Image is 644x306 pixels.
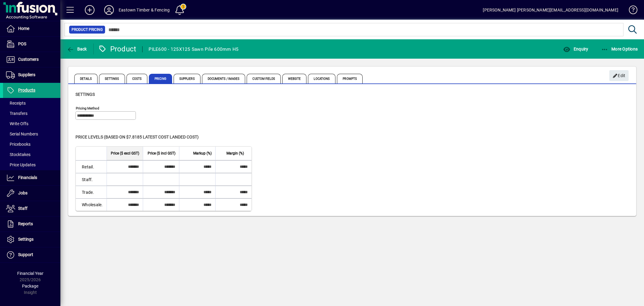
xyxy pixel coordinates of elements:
span: Price levels (based on $7.8185 Latest cost landed cost) [75,135,199,139]
span: Price ($ incl GST) [148,150,175,157]
app-page-header-button: Back [60,44,94,54]
span: Write Offs [6,121,28,126]
button: Profile [99,5,119,15]
a: Customers [3,52,60,67]
span: Reports [18,221,33,226]
span: Receipts [6,101,26,106]
a: Reports [3,216,60,232]
a: Stocktakes [3,149,60,160]
span: POS [18,41,26,46]
span: Locations [308,74,335,83]
a: Suppliers [3,67,60,83]
a: Knowledge Base [624,1,636,21]
span: More Options [601,47,638,51]
span: Settings [18,237,34,242]
a: Financials [3,170,60,185]
a: Serial Numbers [3,129,60,139]
span: Package [22,284,38,288]
button: Back [65,44,88,54]
div: PILE600 - 125X125 Sawn Pile 600mm H5 [149,44,239,54]
a: Write Offs [3,119,60,129]
span: Settings [75,92,95,97]
span: Transfers [6,111,27,116]
div: Eastown Timber & Fencing [119,5,170,15]
span: Price Updates [6,162,36,167]
span: Suppliers [174,74,200,83]
div: [PERSON_NAME] [PERSON_NAME][EMAIL_ADDRESS][DOMAIN_NAME] [483,5,618,15]
span: Staff [18,206,27,211]
a: Receipts [3,98,60,108]
a: Jobs [3,186,60,201]
span: Details [74,74,98,83]
span: Suppliers [18,72,35,77]
span: Support [18,252,33,257]
span: Website [282,74,307,83]
span: Enquiry [563,47,588,51]
span: Margin (%) [226,150,244,157]
td: Trade. [76,186,107,198]
button: Enquiry [562,44,590,54]
a: Settings [3,232,60,247]
span: Price ($ excl GST) [111,150,139,157]
span: Stocktakes [6,152,30,157]
button: Add [80,5,99,15]
span: Serial Numbers [6,132,38,136]
span: Markup (%) [193,150,212,157]
span: Customers [18,57,39,62]
span: Documents / Images [202,74,245,83]
span: Jobs [18,190,27,195]
button: More Options [600,44,639,54]
span: Pricebooks [6,142,30,147]
a: Transfers [3,108,60,119]
a: Staff [3,201,60,216]
td: Staff. [76,173,107,186]
span: Custom Fields [247,74,280,83]
span: Financial Year [17,271,43,276]
a: POS [3,37,60,52]
span: Home [18,26,29,31]
span: Product Pricing [72,27,103,33]
span: Costs [127,74,148,83]
span: Prompts [337,74,363,83]
span: Products [18,88,35,93]
span: Pricing [149,74,172,83]
span: Settings [99,74,125,83]
td: Wholesale. [76,198,107,211]
a: Pricebooks [3,139,60,149]
a: Price Updates [3,160,60,170]
span: Edit [613,71,626,81]
a: Support [3,247,60,262]
td: Retail. [76,160,107,173]
div: Product [98,44,136,54]
span: Financials [18,175,37,180]
mat-label: Pricing method [76,106,99,110]
button: Edit [609,70,629,81]
span: Back [67,47,87,51]
a: Home [3,21,60,36]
